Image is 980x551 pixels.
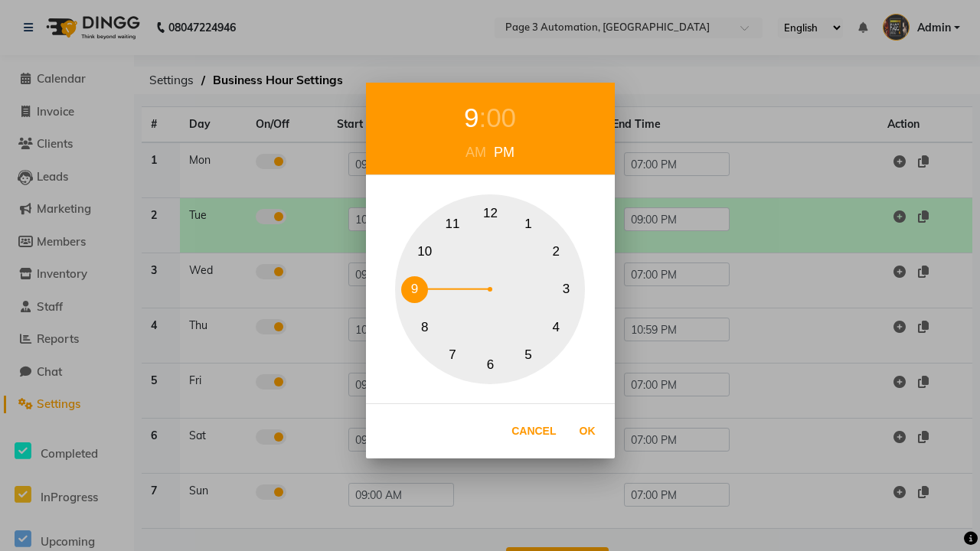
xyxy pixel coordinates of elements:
[572,416,603,447] button: Ok
[504,416,563,447] button: Cancel
[479,103,486,132] span: :
[490,142,518,163] div: PM
[515,341,542,368] button: 5
[477,352,504,379] button: 6
[462,142,490,163] div: AM
[515,210,542,237] button: 1
[543,238,570,265] button: 2
[439,341,466,368] button: 7
[401,276,428,303] button: 9
[411,238,438,265] button: 10
[411,314,438,341] button: 8
[486,98,516,139] div: 00
[553,276,580,303] button: 3
[543,314,570,341] button: 4
[439,210,466,237] button: 11
[477,201,504,227] button: 12
[464,98,479,139] div: 9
